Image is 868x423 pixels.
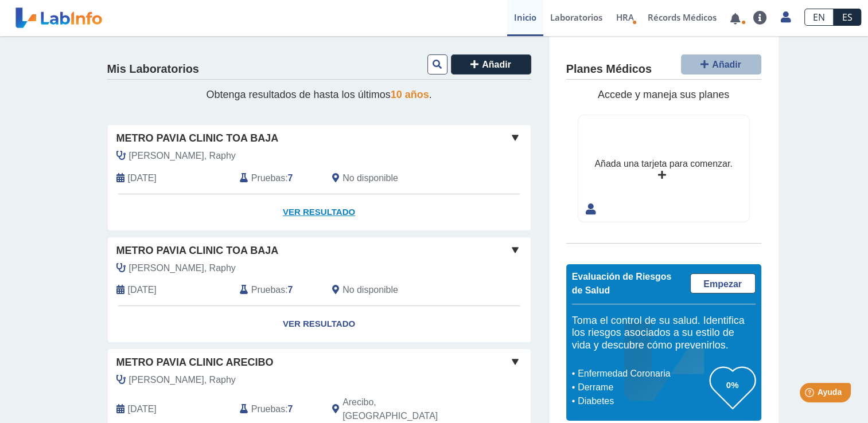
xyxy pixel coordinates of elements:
h4: Planes Médicos [566,62,652,76]
span: Pruebas [251,171,285,185]
button: Añadir [681,54,761,75]
span: Gonzalez Matos, Raphy [129,261,236,275]
a: EN [804,9,834,26]
span: Pruebas [251,283,285,297]
span: 2025-06-11 [128,283,157,297]
b: 7 [288,404,293,414]
li: Derrame [575,381,710,394]
li: Enfermedad Coronaria [575,367,710,381]
h3: 0% [710,378,756,392]
span: No disponible [342,171,398,185]
span: Añadir [482,60,511,69]
a: Ver Resultado [108,194,531,230]
div: : [231,283,324,297]
span: Evaluación de Riesgos de Salud [572,272,672,295]
span: 2025-09-18 [128,171,157,185]
span: HRA [616,11,634,23]
h5: Toma el control de su salud. Identifica los riesgos asociados a su estilo de vida y descubre cómo... [572,315,756,352]
a: Ver Resultado [108,306,531,342]
b: 7 [288,173,293,183]
span: 10 años [391,89,429,100]
span: Añadir [712,60,741,69]
span: Obtenga resultados de hasta los últimos . [206,89,431,100]
span: 2024-11-19 [128,402,157,416]
a: ES [834,9,861,26]
span: Gonzalez Matos, Raphy [129,149,236,163]
a: Empezar [690,273,756,293]
div: : [231,171,324,185]
h4: Mis Laboratorios [107,62,199,76]
span: Arecibo, PR [342,395,469,423]
span: Gonzalez Matos, Raphy [129,373,236,387]
span: Metro Pavia Clinic Toa Baja [116,131,279,146]
button: Añadir [451,54,531,75]
b: 7 [288,285,293,295]
span: No disponible [342,283,398,297]
div: Añada una tarjeta para comenzar. [594,157,732,171]
span: Empezar [703,279,742,289]
span: Metro Pavia Clinic Arecibo [116,355,274,370]
span: Pruebas [251,402,285,416]
div: : [231,395,324,423]
span: Accede y maneja sus planes [598,89,729,100]
span: Metro Pavia Clinic Toa Baja [116,243,279,258]
li: Diabetes [575,394,710,408]
iframe: Help widget launcher [766,378,855,410]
